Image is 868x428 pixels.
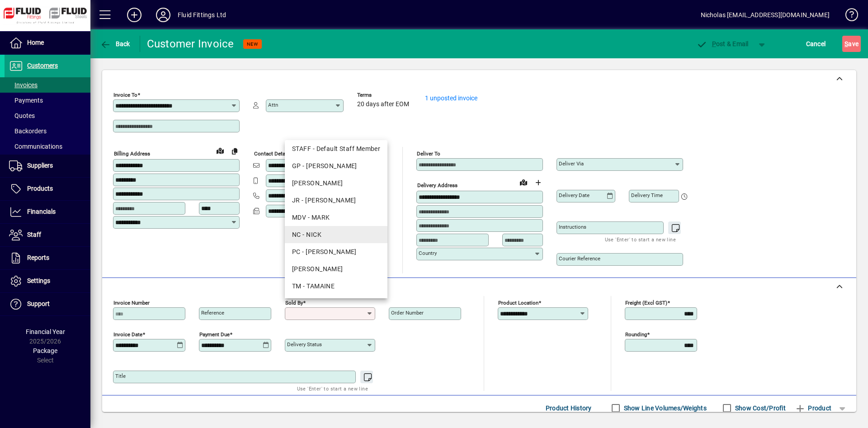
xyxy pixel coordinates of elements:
span: Support [27,300,50,307]
label: Show Cost/Profit [733,404,786,413]
mat-option: PC - PAUL [285,243,387,260]
a: Settings [5,270,90,292]
button: Save [842,36,861,52]
mat-label: Invoice To [113,92,137,98]
mat-hint: Use 'Enter' to start a new line [605,234,676,245]
mat-label: Reference [201,310,224,316]
mat-label: Freight (excl GST) [625,300,667,306]
mat-label: Country [419,250,437,256]
a: Reports [5,247,90,269]
a: Support [5,293,90,315]
span: Product [795,401,831,415]
a: Quotes [5,108,90,123]
span: S [844,40,848,47]
mat-label: Deliver via [559,160,584,167]
a: Products [5,178,90,200]
span: ave [844,37,859,51]
button: Add [120,7,149,23]
div: Customer Invoice [147,37,234,51]
span: Payments [9,97,43,104]
span: Customers [27,62,58,69]
mat-option: STAFF - Default Staff Member [285,140,387,157]
a: Backorders [5,123,90,139]
app-page-header-button: Back [90,36,140,52]
span: 20 days after EOM [357,101,409,108]
mat-label: Courier Reference [559,255,600,262]
a: 1 unposted invoice [425,94,477,102]
span: Financial Year [26,328,65,335]
span: Reports [27,254,49,261]
button: Choose address [531,175,545,190]
div: PC - [PERSON_NAME] [292,247,380,257]
mat-label: Title [115,373,126,379]
mat-option: NC - NICK [285,226,387,243]
a: View on map [516,175,531,189]
span: NEW [247,41,258,47]
div: Fluid Fittings Ltd [178,8,226,22]
span: Invoices [9,81,38,89]
mat-label: Delivery time [631,192,663,198]
mat-label: Payment due [199,331,230,338]
span: Communications [9,143,62,150]
span: Staff [27,231,41,238]
a: Financials [5,201,90,223]
div: NC - NICK [292,230,380,240]
span: Financials [27,208,56,215]
button: Product History [542,400,595,416]
div: [PERSON_NAME] [292,179,380,188]
div: [PERSON_NAME] [292,264,380,274]
mat-option: MDV - MARK [285,209,387,226]
button: Post & Email [692,36,753,52]
mat-option: TM - TAMAINE [285,277,387,295]
mat-label: Product location [498,300,538,306]
div: GP - [PERSON_NAME] [292,161,380,171]
a: Payments [5,93,90,108]
button: Profile [149,7,178,23]
div: JR - [PERSON_NAME] [292,196,380,205]
div: Nicholas [EMAIL_ADDRESS][DOMAIN_NAME] [701,8,830,22]
a: Communications [5,139,90,154]
div: TM - TAMAINE [292,282,380,291]
label: Show Line Volumes/Weights [622,404,707,413]
a: View on map [213,143,227,158]
span: Products [27,185,53,192]
span: ost & Email [696,40,749,47]
div: STAFF - Default Staff Member [292,144,380,154]
mat-label: Invoice date [113,331,142,338]
span: Home [27,39,44,46]
a: Home [5,32,90,54]
span: Back [100,40,130,47]
span: Terms [357,92,411,98]
mat-label: Delivery date [559,192,590,198]
mat-option: GP - Grant Petersen [285,157,387,174]
span: Product History [546,401,592,415]
mat-option: JJ - JENI [285,174,387,192]
a: Knowledge Base [839,2,857,31]
button: Product [790,400,836,416]
mat-label: Deliver To [417,151,440,157]
mat-label: Rounding [625,331,647,338]
button: Back [98,36,132,52]
mat-label: Instructions [559,224,586,230]
span: Package [33,347,57,354]
mat-label: Sold by [285,300,303,306]
mat-label: Order number [391,310,424,316]
span: Settings [27,277,50,284]
mat-option: JR - John Rossouw [285,192,387,209]
a: Staff [5,224,90,246]
mat-hint: Use 'Enter' to start a new line [297,383,368,394]
mat-label: Delivery status [287,341,322,348]
button: Cancel [804,36,828,52]
span: P [712,40,716,47]
span: Cancel [806,37,826,51]
span: Backorders [9,127,47,135]
a: Suppliers [5,155,90,177]
mat-option: RP - Richard [285,260,387,277]
mat-label: Attn [268,102,278,108]
span: Quotes [9,112,35,119]
button: Copy to Delivery address [227,144,242,158]
mat-label: Invoice number [113,300,150,306]
span: Suppliers [27,162,53,169]
div: MDV - MARK [292,213,380,222]
a: Invoices [5,77,90,93]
